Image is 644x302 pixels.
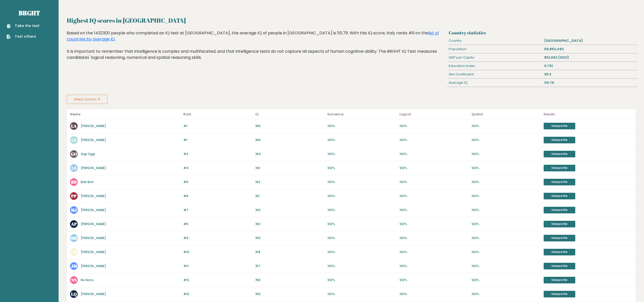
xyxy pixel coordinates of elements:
[81,152,95,156] a: Gigi Oggi
[81,250,106,254] a: [PERSON_NAME]
[447,37,542,45] div: Country
[183,264,252,268] p: #11
[255,152,324,156] p: 164
[544,193,575,199] a: View profile
[472,208,541,212] p: 100%
[327,222,396,226] p: 100%
[400,124,469,128] p: 100%
[327,166,396,170] p: 100%
[71,137,76,143] text: LF
[327,194,396,198] p: 100%
[472,236,541,240] p: 100%
[400,222,469,226] p: 100%
[544,165,575,171] a: View profile
[71,263,77,269] text: JM
[183,222,252,226] p: #8
[71,151,77,157] text: GO
[81,208,106,212] a: [PERSON_NAME]
[327,292,396,296] p: 100%
[400,292,469,296] p: 100%
[544,221,575,227] a: View profile
[255,166,324,170] p: 163
[472,222,541,226] p: 100%
[255,222,324,226] p: 160
[183,236,252,240] p: #9
[447,70,542,78] div: Gini Coefficient
[400,194,469,198] p: 100%
[255,138,324,142] p: 166
[400,111,469,117] p: Logical
[71,235,77,241] text: MR
[255,236,324,240] p: 159
[327,180,396,184] p: 100%
[81,138,106,142] a: [PERSON_NAME]
[81,124,106,128] a: [PERSON_NAME]
[255,264,324,268] p: 157
[400,166,469,170] p: 100%
[472,152,541,156] p: 100%
[255,180,324,184] p: 162
[81,264,106,268] a: [PERSON_NAME]
[327,250,396,254] p: 100%
[544,151,575,157] a: View profile
[447,45,542,53] div: Population
[400,264,469,268] p: 100%
[400,278,469,282] p: 100%
[71,179,77,185] text: BB
[544,207,575,213] a: View profile
[472,264,541,268] p: 100%
[400,180,469,184] p: 100%
[472,138,541,142] p: 100%
[472,278,541,282] p: 100%
[544,137,575,143] a: View profile
[544,179,575,185] a: View profile
[400,250,469,254] p: 100%
[71,221,77,227] text: AP
[542,45,638,53] div: 58,853,482
[255,194,324,198] p: 161
[255,292,324,296] p: 156
[400,208,469,212] p: 100%
[255,208,324,212] p: 160
[255,111,324,117] p: IQ
[71,123,77,129] text: LA
[544,263,575,269] a: View profile
[7,23,39,29] a: Take the test
[472,124,541,128] p: 100%
[544,235,575,241] a: View profile
[81,180,94,184] a: Bah Boh
[71,277,77,283] text: NN
[81,222,106,226] a: [PERSON_NAME]
[542,37,638,45] div: [GEOGRAPHIC_DATA]
[183,292,252,296] p: #13
[472,292,541,296] p: 100%
[255,250,324,254] p: 158
[183,152,252,156] p: #3
[71,249,77,255] text: LB
[400,236,469,240] p: 100%
[67,30,445,68] div: Based on the 1432300 people who completed an IQ test at [GEOGRAPHIC_DATA], the average IQ of peop...
[71,291,77,297] text: LQ
[544,111,633,117] p: Results
[400,138,469,142] p: 100%
[449,30,636,35] h3: Country statistics
[67,30,439,42] a: list of countries by average IQ
[19,9,40,17] a: Brght
[81,166,106,170] a: [PERSON_NAME]
[67,95,107,104] button: Select country
[71,193,77,199] text: PP
[71,165,76,171] text: LS
[327,236,396,240] p: 100%
[327,138,396,142] p: 100%
[81,194,106,198] a: [PERSON_NAME]
[255,278,324,282] p: 156
[67,16,636,25] h2: Highest IQ scores in [GEOGRAPHIC_DATA]
[544,123,575,129] a: View profile
[70,112,80,116] b: Name
[327,111,396,117] p: Numerical
[81,236,106,240] a: [PERSON_NAME]
[400,152,469,156] p: 100%
[542,70,638,78] div: 35.2
[327,208,396,212] p: 100%
[447,53,542,62] div: GDP per Capita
